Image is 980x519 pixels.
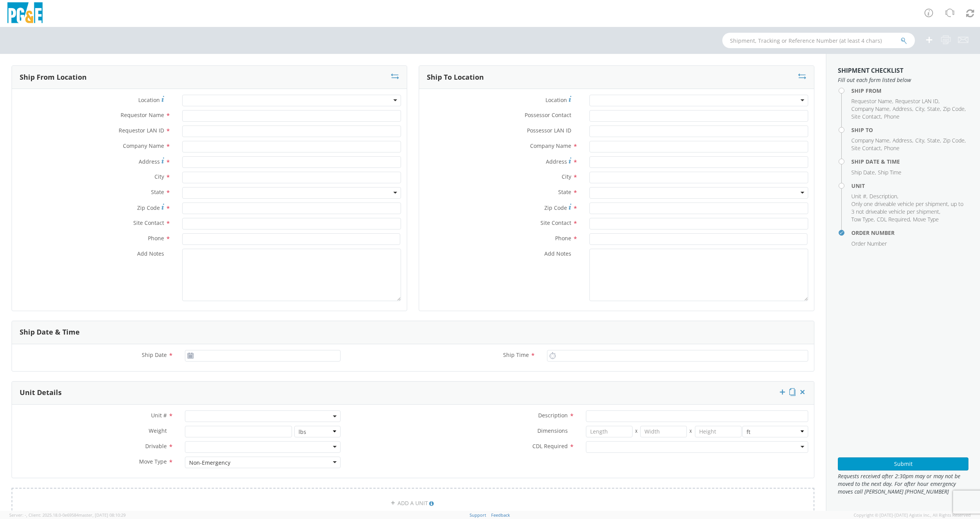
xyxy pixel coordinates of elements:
li: , [851,200,967,216]
span: City [915,105,924,112]
span: Site Contact [851,113,881,120]
span: Address [893,105,912,112]
li: , [851,113,882,121]
input: Width [640,426,687,437]
span: State [927,105,940,112]
span: Ship Date [142,351,167,358]
span: State [558,188,571,196]
span: City [154,173,164,180]
h3: Ship Date & Time [20,328,80,336]
span: Only one driveable vehicle per shipment, up to 3 not driveable vehicle per shipment [851,200,963,215]
span: Company Name [851,137,889,144]
span: Dimensions [537,427,568,434]
strong: Shipment Checklist [838,66,903,75]
h4: Ship From [851,88,968,94]
span: Add Notes [137,250,164,257]
span: master, [DATE] 08:10:29 [79,512,126,518]
span: Address [546,158,567,165]
li: , [927,105,941,113]
span: Possessor LAN ID [527,127,571,134]
input: Height [695,426,742,437]
li: , [851,97,893,105]
li: , [877,216,911,223]
li: , [869,193,898,200]
span: Description [538,412,568,419]
span: Ship Time [503,351,529,358]
span: Address [139,158,160,165]
li: , [915,105,925,113]
span: X [633,426,640,437]
span: Requestor LAN ID [119,127,164,134]
span: Requestor LAN ID [895,97,938,105]
span: Phone [555,234,571,242]
span: Weight [149,427,167,434]
li: , [893,137,913,144]
span: Company Name [123,142,164,149]
li: , [851,137,891,144]
li: , [851,169,876,176]
span: Client: 2025.18.0-0e69584 [29,512,126,518]
span: Fill out each form listed below [838,76,968,84]
span: , [26,512,27,518]
span: Move Type [139,458,167,465]
span: Copyright © [DATE]-[DATE] Agistix Inc., All Rights Reserved [854,512,971,518]
span: Possessor Contact [525,111,571,119]
li: , [915,137,925,144]
span: Move Type [913,216,939,223]
a: ADD A UNIT [12,488,814,519]
h3: Ship To Location [427,74,484,81]
span: Company Name [530,142,571,149]
span: City [562,173,571,180]
a: Support [470,512,486,518]
span: CDL Required [532,442,568,450]
input: Shipment, Tracking or Reference Number (at least 4 chars) [722,33,915,48]
span: Zip Code [943,105,965,112]
li: , [851,193,868,200]
span: Add Notes [544,250,571,257]
span: Site Contact [133,219,164,226]
span: CDL Required [877,216,910,223]
h4: Ship To [851,127,968,133]
a: Feedback [491,512,510,518]
span: Order Number [851,240,887,247]
span: Site Contact [851,144,881,152]
span: Description [869,193,897,200]
li: , [943,105,966,113]
div: Non-Emergency [189,459,230,467]
span: Zip Code [544,204,567,211]
span: Unit # [851,193,866,200]
span: Ship Date [851,169,875,176]
span: Requestor Name [851,97,892,105]
span: Address [893,137,912,144]
span: Location [545,96,567,104]
span: State [927,137,940,144]
span: Requests received after 2:30pm may or may not be moved to the next day. For after hour emergency ... [838,472,968,496]
span: Unit # [151,412,167,419]
span: Tow Type [851,216,874,223]
span: Company Name [851,105,889,112]
span: Site Contact [540,219,571,226]
li: , [851,105,891,113]
span: Phone [884,144,899,152]
li: , [851,216,875,223]
input: Length [586,426,633,437]
span: X [687,426,695,437]
h3: Unit Details [20,389,62,397]
span: Zip Code [137,204,160,211]
h4: Order Number [851,230,968,236]
h4: Ship Date & Time [851,159,968,164]
span: Drivable [145,442,167,450]
li: , [943,137,966,144]
li: , [851,144,882,152]
span: Ship Time [878,169,901,176]
img: pge-logo-06675f144f4cfa6a6814.png [6,2,44,25]
span: Requestor Name [121,111,164,119]
li: , [927,137,941,144]
h3: Ship From Location [20,74,87,81]
span: City [915,137,924,144]
li: , [893,105,913,113]
span: Location [138,96,160,104]
span: Phone [884,113,899,120]
span: Zip Code [943,137,965,144]
span: Phone [148,234,164,242]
